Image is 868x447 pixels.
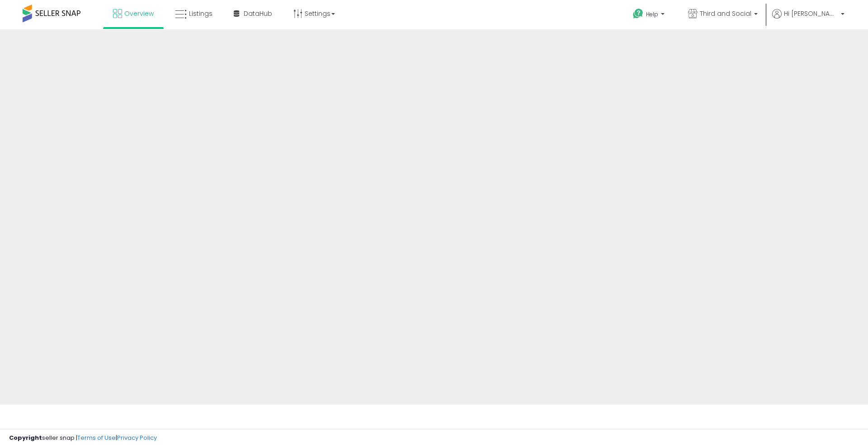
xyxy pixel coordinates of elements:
[124,9,154,18] span: Overview
[626,1,674,29] a: Help
[784,9,838,18] span: Hi [PERSON_NAME]
[632,8,644,19] i: Get Help
[244,9,272,18] span: DataHub
[700,9,751,18] span: Third and Social
[772,9,844,29] a: Hi [PERSON_NAME]
[189,9,212,18] span: Listings
[646,10,658,18] span: Help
